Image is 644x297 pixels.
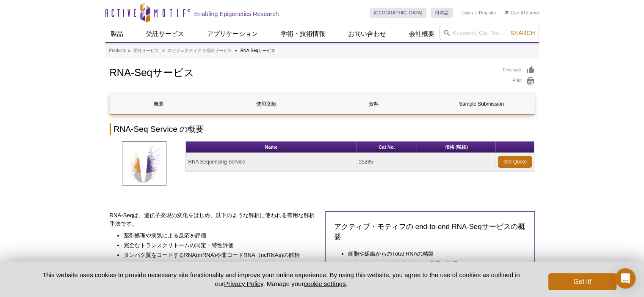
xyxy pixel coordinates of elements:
a: Login [462,10,473,16]
a: 会社概要 [404,26,439,42]
a: [GEOGRAPHIC_DATA] [370,8,427,18]
p: RNA-Seqは、遺伝子発現の変化をはじめ、以下のような解析に使われる有用な解析手法です。 [110,211,319,228]
td: 25285 [357,153,417,171]
h2: Enabling Epigenetics Research [194,10,279,18]
a: Get Quote [498,156,532,168]
a: Sample Submission [433,94,531,114]
a: Products [109,47,126,54]
li: RNA-Seqサービス [240,48,275,53]
button: Got it! [548,273,616,290]
a: エピジェネティクス受託サービス [168,47,231,54]
span: Search [510,30,535,36]
a: 受託サービス [133,47,159,54]
a: Feedback [503,65,535,75]
button: cookie settings [304,280,345,287]
a: Register [479,10,496,16]
li: | [475,8,477,18]
li: » [162,48,165,53]
a: 資料 [325,94,423,114]
h2: RNA-Seq Service の概要 [110,123,535,135]
a: アプリケーション [202,26,263,42]
a: Cart [505,10,520,16]
button: Search [508,29,537,37]
a: 製品 [105,26,128,42]
li: (0 items) [505,8,539,18]
h3: アクティブ・モティフの end-to-end RNA-Seqサービスの概要 [334,222,526,242]
a: Privacy Policy [224,280,263,287]
a: 日本語 [431,8,453,18]
input: Keyword, Cat. No. [439,26,539,40]
li: » [128,48,130,53]
a: 概要 [110,94,208,114]
a: 受託サービス [141,26,189,42]
a: 学術・技術情報 [276,26,330,42]
img: RNA-Seq Services [122,141,166,185]
a: お問い合わせ [343,26,391,42]
li: 薬剤処理や病気による反応を評価 [124,230,311,240]
th: 価格 (税抜) [417,142,496,153]
a: 使用文献 [218,94,315,114]
p: This website uses cookies to provide necessary site functionality and improve your online experie... [28,270,535,288]
li: タンパク質をコードするRNA(mRNA)や非コードRNA（ncRNAs)の解析 [124,250,311,259]
th: Cat No. [357,142,417,153]
a: Print [503,77,535,86]
td: RNA Sequencing Service [186,153,357,171]
div: Open Intercom Messenger [615,268,636,289]
h1: RNA-Seqサービス [110,65,495,78]
li: 細胞や組織からのTotal RNAの精製 [348,248,517,258]
li: 新規転写産物アイソフォーム、変異体、スプライシングバリアントの同定 [124,259,311,269]
th: Name [186,142,357,153]
li: Agilent Bioanalyzerを使ったRNA品質の確認 [348,258,517,268]
img: Your Cart [505,10,509,14]
li: 完全なトランスクリトームの同定・特性評価 [124,240,311,250]
li: » [235,48,237,53]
